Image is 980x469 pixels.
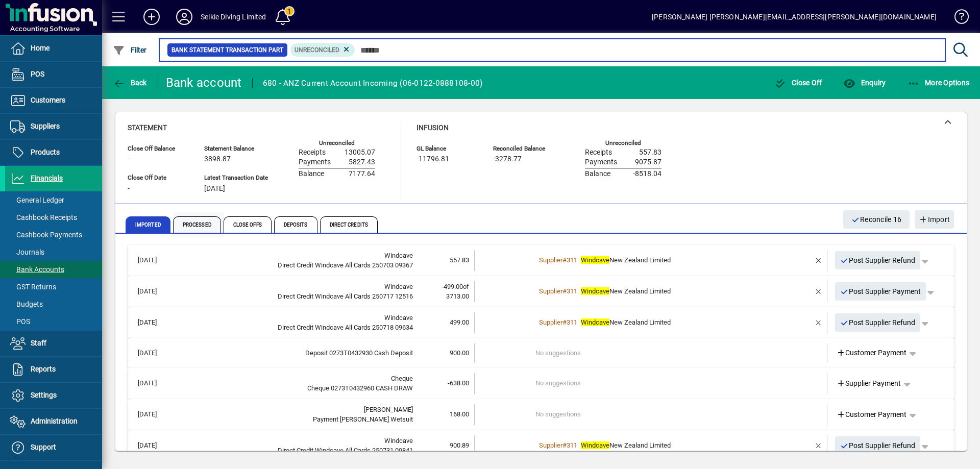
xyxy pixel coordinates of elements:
span: Deposits [274,216,317,233]
span: Reconcile 16 [851,211,902,228]
a: Settings [5,383,102,408]
span: Enquiry [843,79,886,87]
div: Direct Credit Windcave All Cards 250717 12516 [181,291,413,302]
app-page-header-button: Back [102,73,158,92]
span: 311 [567,287,577,295]
button: Post Supplier Payment [835,282,926,301]
a: Supplier#311 [535,440,581,451]
span: -8518.04 [633,170,661,178]
span: Back [113,79,147,87]
div: Bank account [166,75,242,91]
span: Receipts [299,149,326,157]
span: Administration [31,417,78,425]
label: Unreconciled [605,140,641,146]
mat-expansion-panel-header: [DATE][PERSON_NAME]Payment [PERSON_NAME] Wetsuit168.00No suggestionsCustomer Payment [128,399,954,430]
span: Balance [299,170,324,178]
button: Filter [110,41,150,59]
span: Customers [31,96,65,104]
td: [DATE] [133,404,181,425]
span: # [562,287,567,295]
span: Balance [585,170,610,178]
span: Customer Payment [837,409,907,420]
button: Profile [168,8,201,26]
span: Post Supplier Refund [840,252,916,269]
span: Close Off Balance [128,145,189,152]
td: [DATE] [133,435,181,456]
em: Windcave [581,441,609,449]
a: Knowledge Base [947,2,967,35]
button: Import [915,210,954,229]
button: Close Off [772,73,825,92]
button: Remove [811,283,827,300]
mat-expansion-panel-header: [DATE]WindcaveDirect Credit Windcave All Cards 250717 12516-499.00of 3713.00Supplier#311WindcaveN... [128,276,954,307]
a: POS [5,313,102,330]
span: Cashbook Receipts [10,213,77,221]
span: Statement Balance [204,145,268,152]
span: Supplier [539,441,562,449]
mat-expansion-panel-header: [DATE]WindcaveDirect Credit Windcave All Cards 250703 09367557.83Supplier#311WindcaveNew Zealand ... [128,245,954,276]
span: 557.83 [639,149,661,157]
span: POS [31,70,44,78]
a: Customers [5,88,102,113]
a: Supplier#311 [535,317,581,328]
a: Supplier#311 [535,255,581,265]
div: Selkie Diving Limited [201,9,266,25]
span: Filter [113,46,147,54]
span: Bank Accounts [10,265,64,274]
span: Budgets [10,300,43,308]
span: Receipts [585,149,612,157]
span: Unreconciled [295,46,339,54]
em: Windcave [581,318,609,326]
span: 7177.64 [349,170,375,178]
a: Supplier#311 [535,286,581,297]
button: Post Supplier Refund [835,313,921,332]
span: Products [31,148,60,156]
span: POS [10,317,30,326]
span: New Zealand Limited [581,441,671,449]
button: More Options [905,73,972,92]
button: Remove [811,437,827,454]
span: -638.00 [448,379,469,387]
span: Customer Payment [837,348,907,358]
span: Payments [585,158,617,166]
td: No suggestions [535,343,768,363]
span: Bank Statement Transaction Part [171,45,283,55]
a: Home [5,36,102,61]
span: Reports [31,365,56,373]
span: Supplier [539,287,562,295]
td: [DATE] [133,250,181,271]
span: Journals [10,248,44,256]
div: Cheque [181,374,413,384]
div: Windcave [181,282,413,292]
span: # [562,318,567,326]
span: 499.00 [450,318,469,326]
span: 168.00 [450,410,469,418]
span: Supplier Payment [837,378,901,389]
a: Support [5,435,102,460]
mat-chip: Reconciliation Status: Unreconciled [290,43,355,57]
div: Cheque 0273T0432960 CASH DRAW [181,383,413,393]
a: Staff [5,331,102,356]
div: Direct Credit Windcave All Cards 250731 09841 [181,446,413,456]
button: Remove [811,252,827,268]
span: Close Off Date [128,175,189,181]
td: [DATE] [133,312,181,333]
div: 680 - ANZ Current Account Incoming (06-0122-0888108-00) [263,75,483,91]
span: 557.83 [450,256,469,264]
label: Unreconciled [319,140,355,146]
span: Support [31,443,56,451]
span: -11796.81 [416,155,449,163]
a: Budgets [5,295,102,313]
div: Direct Credit Windcave All Cards 250703 09367 [181,260,413,270]
span: # [562,256,567,264]
span: Reconciled Balance [493,145,554,152]
button: Post Supplier Refund [835,251,921,269]
span: -499.00 [442,283,463,290]
a: Customer Payment [832,344,911,362]
a: Reports [5,357,102,382]
span: Supplier [539,256,562,264]
span: New Zealand Limited [581,287,671,295]
span: Post Supplier Refund [840,314,916,331]
span: New Zealand Limited [581,318,671,326]
span: 13005.07 [345,149,375,157]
